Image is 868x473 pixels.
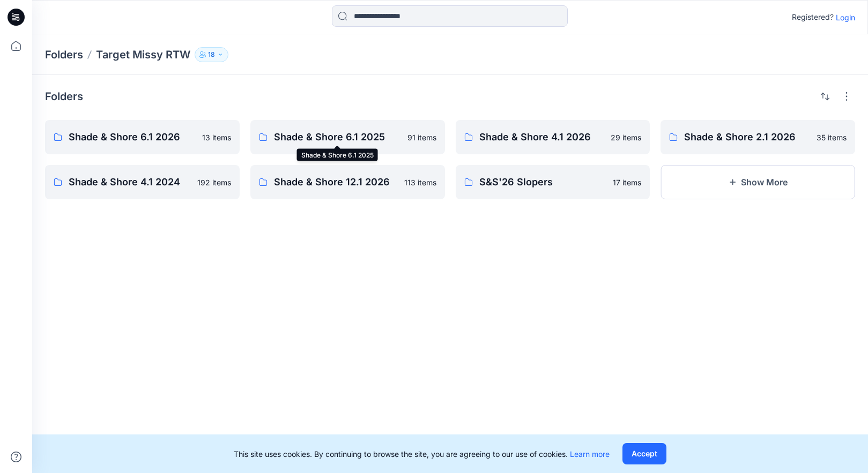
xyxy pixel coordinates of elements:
a: Shade & Shore 4.1 2024192 items [45,165,240,199]
p: 35 items [817,132,847,143]
a: Shade & Shore 4.1 202629 items [456,120,650,154]
p: 113 items [404,177,436,188]
p: S&S'26 Slopers [479,175,607,190]
a: Folders [45,47,83,62]
p: Shade & Shore 6.1 2026 [69,130,196,145]
a: Shade & Shore 6.1 202613 items [45,120,240,154]
p: Target Missy RTW [96,47,190,62]
a: Shade & Shore 6.1 202591 items [250,120,445,154]
a: Shade & Shore 12.1 2026113 items [250,165,445,199]
p: Shade & Shore 4.1 2026 [479,130,605,145]
button: 18 [195,47,228,62]
p: Registered? [792,11,834,24]
h4: Folders [45,90,83,103]
p: This site uses cookies. By continuing to browse the site, you are agreeing to our use of cookies. [234,448,610,460]
a: Shade & Shore 2.1 202635 items [661,120,855,154]
p: Shade & Shore 12.1 2026 [274,175,398,190]
p: Shade & Shore 6.1 2025 [274,130,401,145]
p: 18 [208,49,215,61]
p: Login [836,12,855,23]
p: 91 items [407,132,436,143]
p: 17 items [613,177,641,188]
p: 192 items [197,177,231,188]
p: 13 items [202,132,231,143]
p: 29 items [611,132,641,143]
p: Shade & Shore 4.1 2024 [69,175,191,190]
a: Learn more [570,449,610,459]
a: S&S'26 Slopers17 items [456,165,650,199]
p: Shade & Shore 2.1 2026 [684,130,810,145]
button: Accept [622,443,666,464]
button: Show More [661,165,855,199]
